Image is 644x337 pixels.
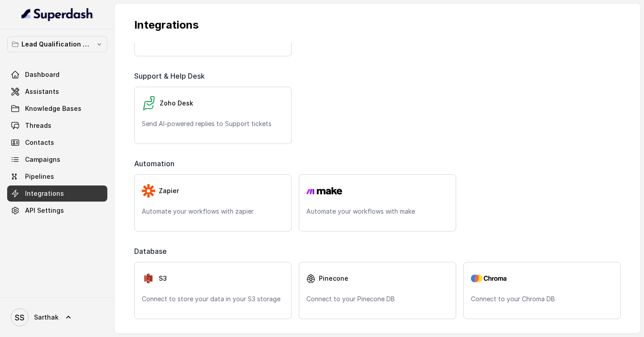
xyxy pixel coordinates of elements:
[159,186,179,195] span: Zapier
[7,67,107,83] a: Dashboard
[15,313,25,322] text: SS
[25,138,54,147] span: Contacts
[7,36,107,52] button: Lead Qualification AI Call
[25,172,54,181] span: Pipelines
[7,101,107,117] a: Knowledge Bases
[7,202,107,219] a: API Settings
[319,274,348,283] span: Pinecone
[7,152,107,168] a: Campaigns
[7,305,107,330] a: Sarthak
[306,187,342,195] img: make.9612228e6969ffa0cff73be6442878a9.svg
[25,70,59,79] span: Dashboard
[25,104,81,113] span: Knowledge Bases
[134,18,621,32] p: Integrations
[7,118,107,134] a: Threads
[142,272,155,285] img: s3.e556dc313d5176e93d1286f719841d46.svg
[471,295,613,303] p: Connect to your Chroma DB
[21,7,93,21] img: light.svg
[7,84,107,100] a: Assistants
[142,207,284,216] p: Automate your workflows with zapier
[142,119,284,128] p: Send AI-powered replies to Support tickets
[134,246,170,257] span: Database
[306,207,449,216] p: Automate your workflows with make
[471,274,507,283] img: ChromaDB
[25,155,60,164] span: Campaigns
[7,135,107,151] a: Contacts
[25,121,51,130] span: Threads
[142,184,155,198] img: zapier.4543f92affefe6d6ca2465615c429059.svg
[7,185,107,202] a: Integrations
[160,99,193,108] span: Zoho Desk
[25,87,59,96] span: Assistants
[306,295,449,303] p: Connect to your Pinecone DB
[134,158,178,169] span: Automation
[134,71,208,81] span: Support & Help Desk
[142,295,284,303] p: Connect to store your data in your S3 storage
[159,274,167,283] span: S3
[21,39,93,50] p: Lead Qualification AI Call
[306,274,315,283] img: Pinecone
[34,313,59,322] span: Sarthak
[25,189,64,198] span: Integrations
[25,206,64,215] span: API Settings
[7,168,107,185] a: Pipelines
